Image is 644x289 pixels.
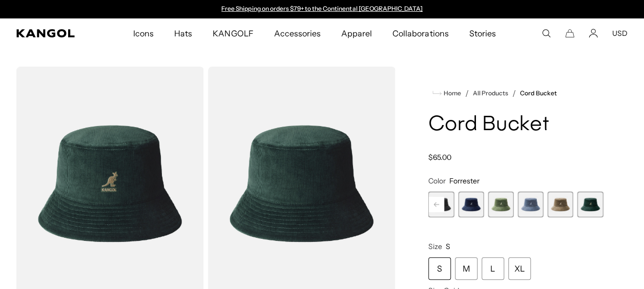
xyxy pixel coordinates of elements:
li: / [508,87,516,99]
span: Color [428,176,446,185]
div: 4 of 9 [428,192,454,217]
nav: breadcrumbs [428,87,603,99]
div: XL [508,257,531,280]
a: Apparel [331,18,382,48]
button: Cart [565,29,574,38]
span: $65.00 [428,153,451,162]
span: Collaborations [392,18,448,48]
h1: Cord Bucket [428,114,603,136]
span: Forrester [449,176,480,185]
summary: Search here [542,29,551,38]
div: 5 of 9 [458,192,484,217]
label: Forrester [577,192,603,217]
div: 6 of 9 [488,192,513,217]
a: Hats [164,18,202,48]
a: Kangol [16,29,88,37]
a: KANGOLF [202,18,263,48]
span: Home [442,90,461,97]
a: Stories [459,18,506,48]
label: Black [428,192,454,217]
div: L [482,257,504,280]
span: Hats [174,18,192,48]
label: Nickel [548,192,573,217]
span: Icons [133,18,154,48]
label: Denim Blue [517,192,543,217]
a: Icons [123,18,164,48]
a: Free Shipping on orders $79+ to the Continental [GEOGRAPHIC_DATA] [221,5,423,12]
button: USD [612,29,628,38]
div: 1 of 2 [217,5,428,13]
div: 7 of 9 [517,192,543,217]
li: / [461,87,469,99]
a: Home [432,89,461,98]
span: S [446,242,450,251]
slideshow-component: Announcement bar [217,5,428,13]
div: M [455,257,477,280]
span: Size [428,242,442,251]
div: Announcement [217,5,428,13]
div: 8 of 9 [548,192,573,217]
label: Navy [458,192,484,217]
span: KANGOLF [213,18,253,48]
a: Cord Bucket [520,90,556,97]
span: Stories [469,18,495,48]
div: S [428,257,451,280]
div: 9 of 9 [577,192,603,217]
label: Olive [488,192,513,217]
a: All Products [473,90,508,97]
span: Accessories [274,18,321,48]
a: Account [589,29,598,38]
a: Accessories [264,18,331,48]
a: Collaborations [382,18,459,48]
span: Apparel [341,18,372,48]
